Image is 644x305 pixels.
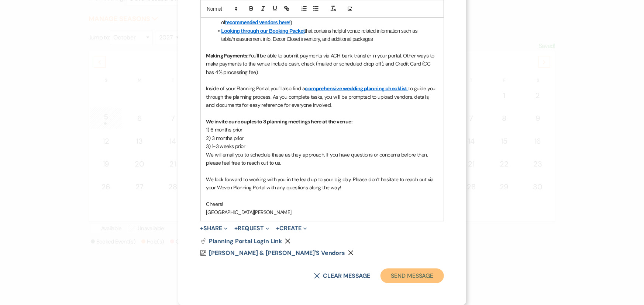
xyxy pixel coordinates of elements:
[214,27,438,43] li: that contains helpful venue related information such as table/measurement info, Decor Closet inve...
[221,28,305,34] a: Looking through our Booking Packet
[314,273,370,279] button: Clear message
[206,208,438,216] p: [GEOGRAPHIC_DATA][PERSON_NAME]
[225,20,290,25] a: recommended vendors here!
[206,118,353,125] strong: We invite our couples to 3 planning meetings here at the venue:
[206,85,437,108] span: to guide you through the planning process. As you complete tasks, you will be prompted to upload ...
[206,176,435,191] span: We look forward to working with you in the lead up to your big day. Please don’t hesitate to reac...
[206,126,438,134] p: 1) 6 months prior
[206,201,223,207] span: Cheers!
[200,250,345,256] a: [PERSON_NAME] & [PERSON_NAME]'s Vendors
[209,249,345,257] span: [PERSON_NAME] & [PERSON_NAME]'s Vendors
[380,269,444,283] button: Send Message
[305,85,342,92] a: comprehensive
[206,134,438,142] p: 2) 3 months prior
[200,238,282,244] button: Planning Portal Login Link
[276,225,307,231] button: Create
[209,237,282,245] span: Planning Portal Login Link
[276,225,279,231] span: +
[290,20,292,25] span: )
[206,85,305,92] span: Inside of your Planning Portal, you’ll also find a
[200,225,204,231] span: +
[234,225,269,231] button: Request
[206,142,438,150] p: 3) 1-3 weeks prior
[206,52,249,59] strong: Making Payments:
[200,225,228,231] button: Share
[343,85,407,92] a: wedding planning checklist
[234,225,238,231] span: +
[206,151,438,167] p: We will email you to schedule these as they approach. If you have questions or concerns before th...
[206,52,436,76] span: You'll be able to submit payments via ACH bank transfer in your portal. Other ways to make paymen...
